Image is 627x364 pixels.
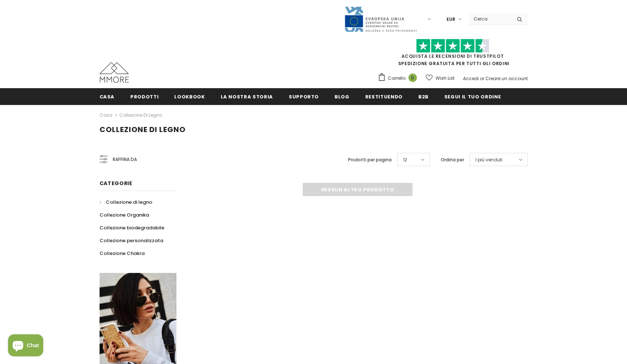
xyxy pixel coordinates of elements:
span: SPEDIZIONE GRATUITA PER TUTTI GLI ORDINI [378,42,528,67]
a: Creare un account [485,75,528,82]
span: Collezione personalizzata [100,237,163,244]
span: Collezione Chakra [100,250,145,257]
span: Segui il tuo ordine [444,93,501,100]
a: Restituendo [365,88,403,105]
a: Wish List [426,72,455,85]
a: Lookbook [174,88,205,105]
span: 12 [403,156,407,164]
span: or [480,75,484,82]
img: Casi MMORE [100,62,129,83]
a: Collezione Organika [100,209,149,221]
span: La nostra storia [221,93,273,100]
span: B2B [418,93,429,100]
span: Wish List [436,75,455,82]
a: B2B [418,88,429,105]
label: Ordina per [441,156,464,164]
span: Carrello [388,75,406,82]
span: Collezione di legno [100,124,186,135]
span: Prodotti [130,93,158,100]
a: Carrello 0 [378,73,421,84]
span: Lookbook [174,93,205,100]
a: La nostra storia [221,88,273,105]
span: Blog [335,93,350,100]
span: Casa [100,93,115,100]
a: Prodotti [130,88,158,105]
a: Blog [335,88,350,105]
img: Fidati di Pilot Stars [416,39,489,53]
span: EUR [447,16,455,23]
a: Javni Razpis [344,16,417,22]
inbox-online-store-chat: Shopify online store chat [6,334,45,358]
span: Categorie [100,180,133,187]
span: supporto [289,93,319,100]
a: Collezione di legno [119,112,162,118]
span: Collezione di legno [106,199,152,206]
a: Acquista le recensioni di TrustPilot [402,53,504,59]
a: Casa [100,111,112,120]
input: Search Site [469,14,511,24]
img: Javni Razpis [344,6,417,33]
label: Prodotti per pagina [348,156,392,164]
a: Collezione personalizzata [100,234,163,247]
a: Segui il tuo ordine [444,88,501,105]
a: Casa [100,88,115,105]
a: Collezione di legno [100,196,152,209]
span: Collezione biodegradabile [100,224,164,231]
span: Collezione Organika [100,211,149,218]
span: Raffina da [113,155,137,164]
a: Collezione Chakra [100,247,145,260]
a: Collezione biodegradabile [100,221,164,234]
span: Restituendo [365,93,403,100]
a: supporto [289,88,319,105]
a: Accedi [463,75,479,82]
span: I più venduti [475,156,503,164]
span: 0 [408,74,417,82]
